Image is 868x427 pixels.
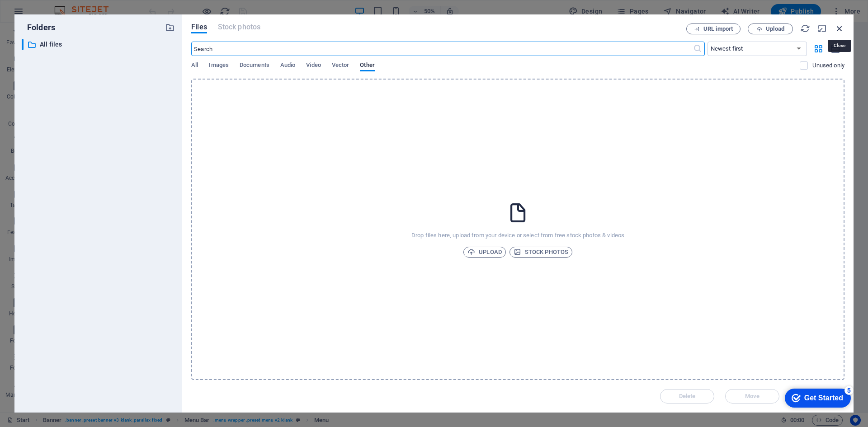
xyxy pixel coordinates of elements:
[27,10,66,18] div: Get Started
[766,26,784,32] span: Upload
[509,247,572,258] button: Stock photos
[800,23,810,33] i: Reload
[360,60,374,72] span: Other
[703,26,733,32] span: URL import
[191,60,198,72] span: All
[411,231,624,239] p: Drop files here, upload from your device or select from free stock photos & videos
[22,39,24,50] div: ​
[467,247,502,258] span: Upload
[280,60,295,72] span: Audio
[817,23,827,33] i: Minimize
[686,23,741,34] button: URL import
[514,247,568,258] span: Stock photos
[306,60,321,72] span: Video
[22,22,55,33] p: Folders
[165,23,175,33] i: Create new folder
[67,2,76,11] div: 5
[748,23,793,34] button: Upload
[191,22,207,33] span: Files
[7,5,73,23] div: Get Started 5 items remaining, 0% complete
[332,60,349,72] span: Vector
[218,22,260,33] span: This file type is not supported by this element
[191,42,693,56] input: Search
[240,60,269,72] span: Documents
[209,60,229,72] span: Images
[40,39,158,50] p: All files
[463,247,506,258] button: Upload
[812,61,844,70] p: Displays only files that are not in use on the website. Files added during this session can still...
